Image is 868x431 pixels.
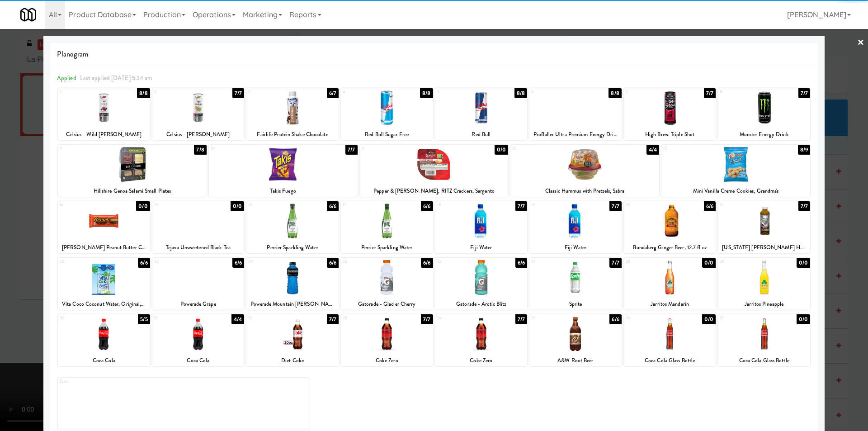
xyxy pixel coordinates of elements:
div: 27/7Celsius - [PERSON_NAME] [152,88,245,140]
div: Tejava Unsweetened Black Tea [152,242,245,253]
div: Vita Coco Coconut Water, Original, 16.9 fl oz [58,298,150,310]
div: 4 [343,88,387,96]
div: Diet Coke [246,355,339,366]
div: 6/6 [232,258,244,268]
div: 8/9 [798,145,810,155]
div: 206/6Bundaberg Ginger Beer, 12.7 fl oz [624,201,716,253]
div: 19 [531,201,576,209]
div: Jarritos Mandarin [624,298,716,310]
div: 7/7 [704,88,716,98]
div: Perrier Sparkling Water [246,242,339,253]
div: 8/8 [137,88,150,98]
div: Coke Zero [435,355,528,366]
div: Pepper & [PERSON_NAME], RITZ Crackers, Sargento [360,185,509,197]
div: 6/6 [609,314,621,324]
div: 280/0Jarritos Mandarin [624,258,716,310]
div: Diet Coke [248,355,337,366]
div: 226/6Vita Coco Coconut Water, Original, 16.9 fl oz [58,258,150,310]
div: 6/7 [327,88,339,98]
div: 27 [531,258,576,265]
div: 7/7 [798,201,810,211]
div: 6/6 [421,201,433,211]
div: Perrier Sparkling Water [341,242,433,253]
div: 277/7Sprite [529,258,622,310]
div: 217/7[US_STATE] [PERSON_NAME] Half and Half Iced Tea Lemonade Lite [718,201,810,253]
div: 12 [512,145,585,152]
div: Powerade Mountain [PERSON_NAME] Blast [248,298,337,310]
div: 236/6Powerade Grape [152,258,245,310]
div: Coca Cola [154,355,243,366]
div: 25 [343,258,387,265]
div: 7/7 [609,201,621,211]
div: Perrier Sparkling Water [342,242,432,253]
div: Hillshire Genoa Salami Small Plates [59,185,205,197]
div: Powerade Grape [154,298,243,310]
div: 0/0 [231,201,244,211]
div: [US_STATE] [PERSON_NAME] Half and Half Iced Tea Lemonade Lite [719,242,809,253]
div: 15 [154,201,198,209]
div: 26 [437,258,481,265]
div: 360/0Coca Cola Glass Bottle [624,314,716,366]
div: Bundaberg Ginger Beer, 12.7 fl oz [624,242,716,253]
div: Fairlife Protein Shake Chocolate [248,129,337,140]
div: 197/7Fiji Water [529,201,622,253]
div: 87/7Monster Energy Drink [718,88,810,140]
div: 31 [154,314,198,322]
div: Celsius - Wild [PERSON_NAME] [58,129,150,140]
div: 5/5 [138,314,150,324]
div: 314/4Coca Cola [152,314,245,366]
div: 356/6A&W Root Beer [529,314,622,366]
div: Red Bull [437,129,526,140]
div: 0/0 [495,145,508,155]
div: 16 [248,201,292,209]
div: Gatorade - Glacier Cherry [341,298,433,310]
div: 30 [60,314,104,322]
div: Celsius - [PERSON_NAME] [152,129,245,140]
div: 1 [60,88,104,96]
div: 36 [626,314,670,322]
div: Powerade Mountain [PERSON_NAME] Blast [246,298,339,310]
div: Monster Energy Drink [718,129,810,140]
div: Extra [60,378,183,385]
div: Coke Zero [341,355,433,366]
div: 138/9Mini Vanilla Creme Cookies, Grandma's [661,145,810,197]
div: 18 [437,201,481,209]
div: 4/4 [231,314,244,324]
div: Coca Cola [58,355,150,366]
span: Applied [57,74,76,82]
div: 107/7Takis Fuego [209,145,358,197]
div: 7/7 [421,314,433,324]
div: Hillshire Genoa Salami Small Plates [58,185,207,197]
div: 176/6Perrier Sparkling Water [341,201,433,253]
div: 347/7Coke Zero [435,314,528,366]
div: Powerade Grape [152,298,245,310]
div: 4/4 [646,145,659,155]
div: 187/7Fiji Water [435,201,528,253]
div: 33 [343,314,387,322]
div: 58/8Red Bull [435,88,528,140]
div: 305/5Coca Cola [58,314,150,366]
div: Gatorade - Arctic Blitz [435,298,528,310]
div: 6/6 [327,201,339,211]
div: A&W Root Beer [529,355,622,366]
div: Jarritos Mandarin [625,298,715,310]
div: Coca Cola Glass Bottle [624,355,716,366]
div: 110/0Pepper & [PERSON_NAME], RITZ Crackers, Sargento [360,145,509,197]
div: 22 [60,258,104,265]
div: 77/7High Brew: Triple Shot [624,88,716,140]
div: Fairlife Protein Shake Chocolate [246,129,339,140]
div: 7/7 [515,314,527,324]
div: 256/6Gatorade - Glacier Cherry [341,258,433,310]
div: 7/7 [798,88,810,98]
div: 166/6Perrier Sparkling Water [246,201,339,253]
div: 6 [531,88,576,96]
div: 21 [720,201,764,209]
div: 7/7 [232,88,244,98]
div: 290/0Jarritos Pineapple [718,258,810,310]
div: 68/8ProBaller Ultra Premium Energy Drink, Lakers Edition [529,88,622,140]
div: Sprite [531,298,620,310]
div: 8 [720,88,764,96]
div: 13 [663,145,736,152]
div: 23 [154,258,198,265]
div: 0/0 [797,258,810,268]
